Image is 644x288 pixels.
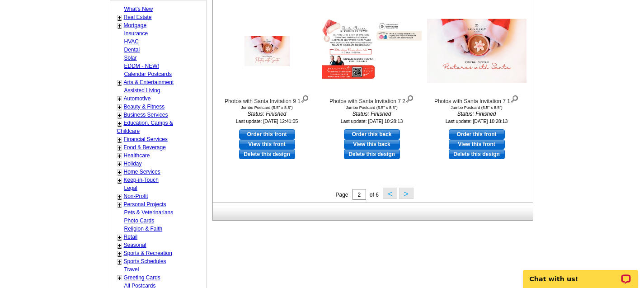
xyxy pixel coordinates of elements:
iframe: LiveChat chat widget [517,260,644,288]
img: view design details [510,93,519,103]
small: Last update: [DATE] 10:28:13 [446,118,508,124]
a: + [118,95,122,103]
a: + [118,136,122,143]
a: + [118,152,122,160]
a: Pets & Veterinarians [124,209,174,216]
span: Page [335,192,348,198]
img: Photos with Santa Invitation 9 1 [244,36,290,66]
i: Status: Finished [217,110,317,118]
i: Status: Finished [427,110,526,118]
a: Beauty & Fitness [124,104,165,110]
span: of 6 [370,192,379,198]
a: HVAC [124,38,139,45]
a: Sports & Recreation [124,250,172,256]
div: Jumbo Postcard (5.5" x 8.5") [322,105,422,110]
button: > [399,188,414,199]
div: Photos with Santa Invitation 7 1 [427,93,526,105]
img: view design details [405,93,414,103]
a: + [118,79,122,86]
a: Automotive [124,95,151,102]
div: Jumbo Postcard (5.5" x 8.5") [217,105,317,110]
a: Food & Beverage [124,144,166,151]
small: Last update: [DATE] 10:28:13 [341,118,403,124]
a: Keep-in-Touch [124,177,159,183]
a: + [118,250,122,257]
a: + [118,22,122,29]
a: Business Services [124,112,168,118]
a: Calendar Postcards [124,71,172,77]
a: + [118,120,122,127]
a: Greeting Cards [124,274,160,281]
a: + [118,144,122,151]
a: Delete this design [449,149,505,159]
a: + [118,242,122,249]
small: Last update: [DATE] 12:41:05 [236,118,298,124]
i: Status: Finished [322,110,422,118]
img: Photos with Santa Invitation 7 2 [322,19,422,83]
a: Photo Cards [124,217,155,224]
a: + [118,201,122,208]
a: Holiday [124,161,142,167]
a: Real Estate [124,14,152,20]
a: View this front [449,139,505,149]
a: + [118,14,122,21]
a: + [118,169,122,176]
a: + [118,193,122,200]
img: view design details [301,93,309,103]
a: use this design [239,129,295,139]
a: Retail [124,234,138,240]
a: + [118,112,122,119]
a: Delete this design [239,149,295,159]
img: Photos with Santa Invitation 7 1 [427,19,526,83]
a: Personal Projects [124,201,166,208]
a: Healthcare [124,152,150,159]
a: use this design [449,129,505,139]
a: Solar [124,55,137,61]
a: View this front [239,139,295,149]
a: + [118,234,122,241]
a: + [118,161,122,168]
a: Arts & Entertainment [124,79,174,85]
a: View this back [344,139,400,149]
div: Photos with Santa Invitation 9 1 [217,93,317,105]
a: + [118,274,122,282]
div: Photos with Santa Invitation 7 2 [322,93,422,105]
a: Legal [124,185,137,191]
a: Delete this design [344,149,400,159]
a: Mortgage [124,22,147,28]
a: Non-Profit [124,193,148,199]
a: + [118,258,122,265]
a: Religion & Faith [124,226,163,232]
div: Jumbo Postcard (5.5" x 8.5") [427,105,526,110]
a: use this design [344,129,400,139]
a: + [118,177,122,184]
a: Seasonal [124,242,146,248]
a: Sports Schedules [124,258,166,264]
a: Assisted Living [124,87,160,94]
a: Travel [124,266,139,273]
a: Education, Camps & Childcare [117,120,173,134]
a: Home Services [124,169,160,175]
a: Financial Services [124,136,168,142]
a: + [118,104,122,111]
a: Dental [124,47,140,53]
a: EDDM - NEW! [124,63,159,69]
a: Insurance [124,30,148,37]
a: What's New [124,6,153,12]
button: < [383,188,397,199]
